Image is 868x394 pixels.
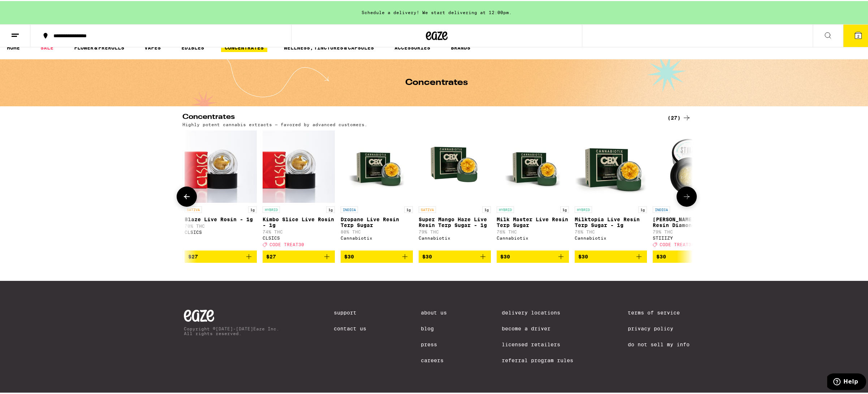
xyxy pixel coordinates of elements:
[497,235,569,239] div: Cannabiotix
[178,42,208,51] a: EDIBLES
[263,215,335,227] p: Kimbo Slice Live Rosin - 1g
[188,253,198,258] span: $27
[182,121,367,126] p: Highly potent cannabis extracts — favored by advanced customers.
[502,341,573,346] a: Licensed Retailers
[419,205,436,212] p: SATIVA
[653,129,725,249] a: Open page for Mochi Gelato Live Resin Diamonds - 1g from STIIIZY
[660,241,694,246] span: CODE TREAT30
[326,205,335,212] p: 1g
[628,341,690,346] a: Do Not Sell My Info
[269,241,304,246] span: CODE TREAT30
[638,205,647,212] p: 1g
[575,228,647,233] p: 76% THC
[497,249,569,262] button: Add to bag
[419,228,491,233] p: 79% THC
[404,205,413,212] p: 1g
[575,129,647,202] img: Cannabiotix - Milktopia Live Resin Terp Sugar - 1g
[502,309,573,314] a: Delivery Locations
[37,42,57,51] a: SALE
[560,205,569,212] p: 1g
[653,228,725,233] p: 79% THC
[263,249,335,262] button: Add to bag
[653,235,725,239] div: STIIIZY
[185,249,257,262] button: Add to bag
[182,112,656,121] h2: Concentrates
[497,129,569,202] img: Cannabiotix - Milk Master Live Resin Terp Sugar
[341,235,413,239] div: Cannabiotix
[185,129,257,202] img: CLSICS - Blaze Live Rosin - 1g
[857,33,859,37] span: 2
[628,309,690,314] a: Terms of Service
[341,205,358,212] p: INDICA
[419,129,491,249] a: Open page for Super Mango Haze Live Resin Terp Sugar - 1g from Cannabiotix
[185,129,257,249] a: Open page for Blaze Live Rosin - 1g from CLSICS
[502,325,573,330] a: Become a Driver
[184,325,279,335] p: Copyright © [DATE]-[DATE] Eaze Inc. All rights reserved.
[497,228,569,233] p: 76% THC
[334,325,366,330] a: Contact Us
[185,223,257,227] p: 70% THC
[497,205,514,212] p: HYBRID
[341,215,413,227] p: Dropane Live Resin Terp Sugar
[185,229,257,234] div: CLSICS
[185,215,257,221] p: Blaze Live Rosin - 1g
[344,253,354,258] span: $30
[578,253,588,258] span: $30
[421,341,447,346] a: Press
[497,215,569,227] p: Milk Master Live Resin Terp Sugar
[334,309,366,314] a: Support
[668,112,691,121] a: (27)
[263,228,335,233] p: 74% THC
[502,356,573,362] a: Referral Program Rules
[280,42,377,51] a: WELLNESS, TINCTURES & CAPSULES
[419,249,491,262] button: Add to bag
[422,253,432,258] span: $30
[482,205,491,212] p: 1g
[248,205,257,212] p: 1g
[406,77,468,86] h1: Concentrates
[3,42,23,51] a: HOME
[421,309,447,314] a: About Us
[653,129,725,202] img: STIIIZY - Mochi Gelato Live Resin Diamonds - 1g
[221,42,267,51] a: CONCENTRATES
[341,249,413,262] button: Add to bag
[263,205,280,212] p: HYBRID
[575,205,592,212] p: HYBRID
[70,42,128,51] a: FLOWER & PREROLLS
[341,228,413,233] p: 80% THC
[263,129,335,202] img: CLSICS - Kimbo Slice Live Rosin - 1g
[419,129,491,202] img: Cannabiotix - Super Mango Haze Live Resin Terp Sugar - 1g
[656,253,666,258] span: $30
[575,129,647,249] a: Open page for Milktopia Live Resin Terp Sugar - 1g from Cannabiotix
[419,235,491,239] div: Cannabiotix
[419,215,491,227] p: Super Mango Haze Live Resin Terp Sugar - 1g
[421,356,447,362] a: Careers
[653,249,725,262] button: Add to bag
[497,129,569,249] a: Open page for Milk Master Live Resin Terp Sugar from Cannabiotix
[185,205,202,212] p: SATIVA
[341,129,413,249] a: Open page for Dropane Live Resin Terp Sugar from Cannabiotix
[391,42,434,51] a: ACCESSORIES
[653,205,670,212] p: INDICA
[500,253,510,258] span: $30
[827,372,866,390] iframe: Opens a widget where you can find more information
[263,129,335,249] a: Open page for Kimbo Slice Live Rosin - 1g from CLSICS
[575,215,647,227] p: Milktopia Live Resin Terp Sugar - 1g
[263,235,335,239] div: CLSICS
[653,215,725,227] p: [PERSON_NAME] Live Resin Diamonds - 1g
[141,42,164,51] a: VAPES
[421,325,447,330] a: Blog
[266,253,276,258] span: $27
[575,235,647,239] div: Cannabiotix
[575,249,647,262] button: Add to bag
[341,129,413,202] img: Cannabiotix - Dropane Live Resin Terp Sugar
[447,42,474,51] a: BRANDS
[628,325,690,330] a: Privacy Policy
